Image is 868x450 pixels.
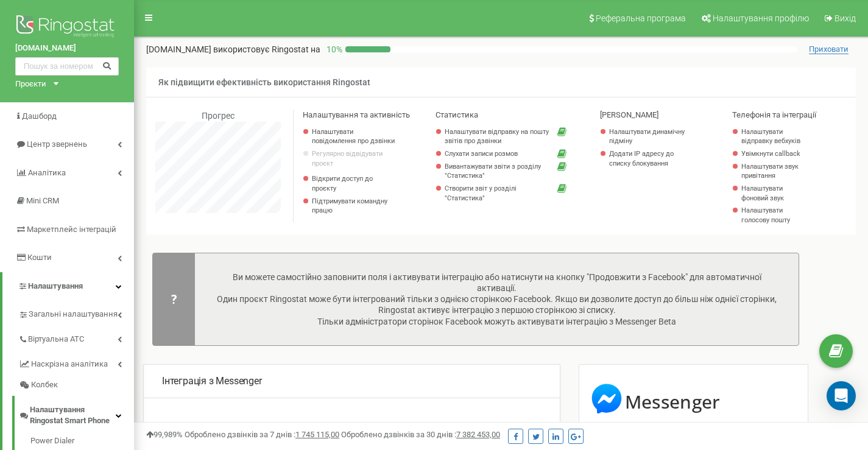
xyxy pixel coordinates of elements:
[213,272,780,327] div: Ви можете самостійно заповнити поля і активувати інтеграцію або натиснути на кнопку "Продовжити з...
[18,350,134,375] a: Наскрізна аналітика
[741,149,811,159] a: Увімкнути callback
[341,430,500,439] span: Оброблено дзвінків за 30 днів :
[436,110,478,119] span: Статистика
[741,184,811,203] a: Налаштувати фоновий звук
[31,379,58,391] span: Колбек
[185,430,339,439] span: Оброблено дзвінків за 7 днів :
[15,12,119,43] img: Ringostat logo
[732,110,816,119] span: Телефонія та інтеграції
[27,225,116,234] span: Маркетплейс інтеграцій
[29,309,118,320] span: Загальні налаштування
[312,149,396,168] p: Регулярно відвідувати проєкт
[27,253,52,262] span: Кошти
[741,206,811,225] a: Налаштувати голосову пошту
[18,396,134,432] a: Налаштування Ringostat Smart Phone
[312,174,396,193] a: Відкрити доступ до проєкту
[445,127,552,146] a: Налаштувати відправку на пошту звітів про дзвінки
[445,184,552,203] a: Створити звіт у розділі "Статистика"
[625,389,721,414] span: Messenger
[713,13,809,23] span: Налаштування профілю
[809,44,849,54] span: Приховати
[312,197,396,216] p: Підтримувати командну працю
[15,79,46,90] div: Проєкти
[15,57,119,76] input: Пошук за номером
[18,300,134,325] a: Загальні налаштування
[27,139,87,149] span: Центр звернень
[31,359,108,370] span: Наскрізна аналітика
[741,162,811,181] a: Налаштувати звук привітання
[22,111,57,121] span: Дашборд
[295,430,339,439] u: 1 745 115,00
[28,168,66,177] span: Аналiтика
[18,325,134,350] a: Віртуальна АТС
[30,435,134,450] a: Power Dialer
[26,196,59,205] span: Mini CRM
[609,149,693,168] a: Додати IP адресу до списку блокування
[303,110,410,119] span: Налаштування та активність
[834,13,856,23] span: Вихід
[202,111,235,121] span: Прогрес
[741,127,811,146] a: Налаштувати відправку вебхуків
[146,43,320,55] p: [DOMAIN_NAME]
[2,272,134,301] a: Налаштування
[445,149,552,159] a: Слухати записи розмов
[28,334,84,345] span: Віртуальна АТС
[609,127,693,146] a: Налаштувати динамічну підміну
[596,13,686,23] span: Реферальна програма
[158,77,370,87] span: Як підвищити ефективність використання Ringostat
[591,384,622,414] img: image
[312,127,396,146] a: Налаштувати повідомлення про дзвінки
[600,110,658,119] span: [PERSON_NAME]
[456,430,500,439] u: 7 382 453,00
[213,44,320,54] span: використовує Ringostat на
[445,162,552,181] a: Вивантажувати звіти з розділу "Статистика"
[15,43,119,54] a: [DOMAIN_NAME]
[28,281,83,290] span: Налаштування
[320,43,345,55] p: 10 %
[146,430,183,439] span: 99,989%
[30,404,116,427] span: Налаштування Ringostat Smart Phone
[827,381,856,410] div: Open Intercom Messenger
[18,374,134,396] a: Колбек
[162,374,542,388] p: Інтеграція з Messenger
